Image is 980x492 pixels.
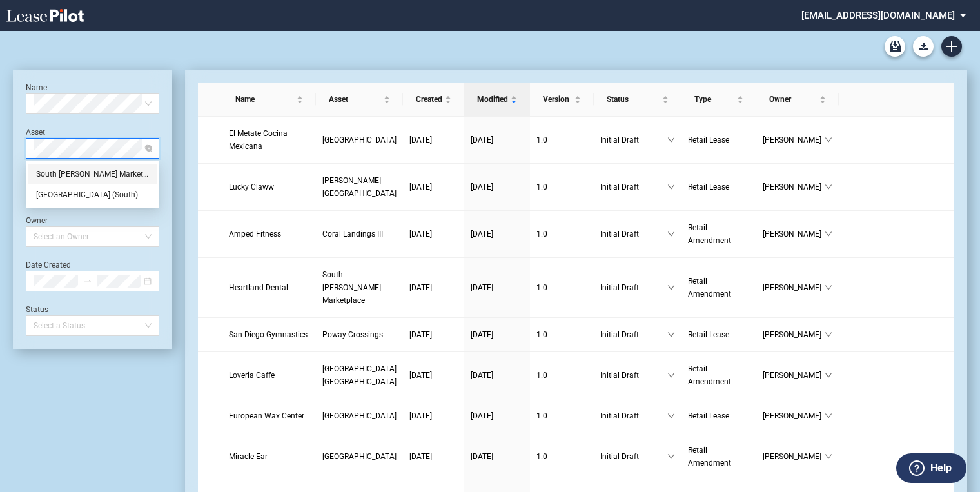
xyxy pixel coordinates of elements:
[409,371,432,380] span: [DATE]
[594,83,681,117] th: Status
[681,83,756,117] th: Type
[409,135,432,144] span: [DATE]
[688,330,729,339] span: Retail Lease
[229,228,309,241] a: Amped Fitness
[536,228,587,241] a: 1.0
[229,283,288,292] span: Heartland Dental
[26,305,48,314] label: Status
[229,127,309,153] a: El Metate Cocina Mexicana
[36,168,149,181] div: South [PERSON_NAME] Marketplace
[688,446,731,467] span: Retail Amendment
[322,330,383,339] span: Poway Crossings
[322,364,397,386] span: Town Center Colleyville
[763,369,825,382] span: [PERSON_NAME]
[763,450,825,463] span: [PERSON_NAME]
[536,411,547,420] span: 1 . 0
[229,411,304,420] span: European Wax Center
[913,36,934,57] button: Download Blank Form
[235,93,294,106] span: Name
[409,182,432,192] span: [DATE]
[471,411,493,420] span: [DATE]
[536,409,587,422] a: 1.0
[896,453,966,483] button: Help
[322,452,397,461] span: Silver Lake Village
[229,371,275,380] span: Loveria Caffe
[600,328,667,341] span: Initial Draft
[229,450,309,463] a: Miracle Ear
[688,181,750,193] a: Retail Lease
[322,135,397,144] span: Plaza Mexico
[322,133,397,146] a: [GEOGRAPHIC_DATA]
[229,230,281,239] span: Amped Fitness
[536,281,587,294] a: 1.0
[667,453,675,460] span: down
[409,411,432,420] span: [DATE]
[471,181,524,193] a: [DATE]
[763,133,825,146] span: [PERSON_NAME]
[536,450,587,463] a: 1.0
[763,328,825,341] span: [PERSON_NAME]
[688,444,750,469] a: Retail Amendment
[536,182,547,192] span: 1 . 0
[409,330,432,339] span: [DATE]
[763,228,825,241] span: [PERSON_NAME]
[471,409,524,422] a: [DATE]
[694,93,734,106] span: Type
[909,36,937,57] md-menu: Download Blank Form List
[667,412,675,420] span: down
[26,83,47,92] label: Name
[536,452,547,461] span: 1 . 0
[409,181,458,193] a: [DATE]
[543,93,572,106] span: Version
[600,450,667,463] span: Initial Draft
[688,275,750,300] a: Retail Amendment
[229,452,268,461] span: Miracle Ear
[688,364,731,386] span: Retail Amendment
[322,450,397,463] a: [GEOGRAPHIC_DATA]
[36,188,149,201] div: [GEOGRAPHIC_DATA] (South)
[229,181,309,193] a: Lucky Claww
[667,331,675,339] span: down
[322,409,397,422] a: [GEOGRAPHIC_DATA]
[536,181,587,193] a: 1.0
[536,133,587,146] a: 1.0
[409,228,458,241] a: [DATE]
[409,133,458,146] a: [DATE]
[667,136,675,144] span: down
[600,409,667,422] span: Initial Draft
[471,450,524,463] a: [DATE]
[322,270,381,305] span: South Summerlin Marketplace
[600,133,667,146] span: Initial Draft
[464,83,530,117] th: Modified
[28,184,157,205] div: State Road Plaza (South)
[471,283,493,292] span: [DATE]
[471,133,524,146] a: [DATE]
[322,174,397,200] a: [PERSON_NAME][GEOGRAPHIC_DATA]
[825,284,832,291] span: down
[825,371,832,379] span: down
[825,453,832,460] span: down
[688,277,731,299] span: Retail Amendment
[471,371,493,380] span: [DATE]
[536,135,547,144] span: 1 . 0
[688,409,750,422] a: Retail Lease
[667,230,675,238] span: down
[930,460,952,477] label: Help
[688,135,729,144] span: Retail Lease
[688,223,731,245] span: Retail Amendment
[763,181,825,193] span: [PERSON_NAME]
[885,36,905,57] a: Archive
[536,328,587,341] a: 1.0
[471,281,524,294] a: [DATE]
[471,369,524,382] a: [DATE]
[536,283,547,292] span: 1 . 0
[322,176,397,198] span: Langston Landing
[600,181,667,193] span: Initial Draft
[229,328,309,341] a: San Diego Gymnastics
[825,412,832,420] span: down
[229,182,274,192] span: Lucky Claww
[416,93,442,106] span: Created
[688,411,729,420] span: Retail Lease
[763,409,825,422] span: [PERSON_NAME]
[769,93,817,106] span: Owner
